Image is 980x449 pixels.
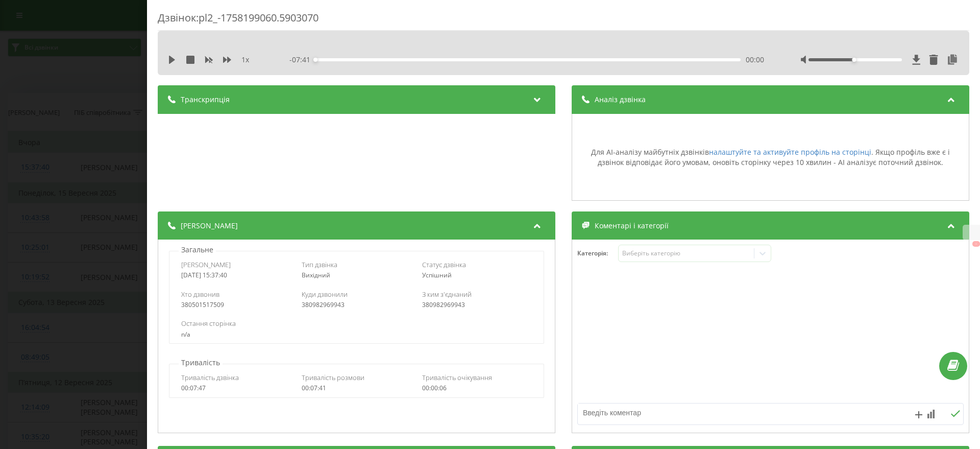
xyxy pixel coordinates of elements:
[181,373,239,382] span: Тривалість дзвінка
[181,290,219,299] span: Хто дзвонив
[158,11,969,31] div: Дзвінок : pl2_-1758199060.5903070
[289,55,315,65] span: - 07:41
[577,250,618,257] h4: Категорія :
[181,385,291,392] div: 00:07:47
[577,147,964,167] div: Для AI-аналізу майбутніх дзвінків . Якщо профіль вже є і дзвінок відповідає його умовам, оновіть ...
[302,301,411,309] div: 380982969943
[709,147,871,157] a: налаштуйте та активуйте профіль на сторінці
[179,358,223,368] p: Тривалість
[422,385,532,392] div: 00:00:06
[181,221,238,231] span: [PERSON_NAME]
[179,245,216,255] p: Загальне
[302,271,330,279] span: Вихідний
[302,373,364,382] span: Тривалість розмови
[302,260,337,269] span: Тип дзвінка
[181,94,230,105] span: Транскрипція
[422,290,472,299] span: З ким з'єднаний
[422,271,452,279] span: Успішний
[181,331,531,338] div: n/a
[595,94,646,105] span: Аналіз дзвінка
[595,221,669,231] span: Коментарі і категорії
[622,249,750,257] div: Виберіть категорію
[302,290,348,299] span: Куди дзвонили
[422,260,466,269] span: Статус дзвінка
[181,301,291,309] div: 380501517509
[852,58,856,62] div: Accessibility label
[181,272,291,279] div: [DATE] 15:37:40
[422,301,532,309] div: 380982969943
[181,260,231,269] span: [PERSON_NAME]
[302,385,411,392] div: 00:07:41
[313,58,317,62] div: Accessibility label
[746,55,764,65] span: 00:00
[241,55,249,65] span: 1 x
[972,241,980,247] button: X
[422,373,492,382] span: Тривалість очікування
[181,319,236,328] span: Остання сторінка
